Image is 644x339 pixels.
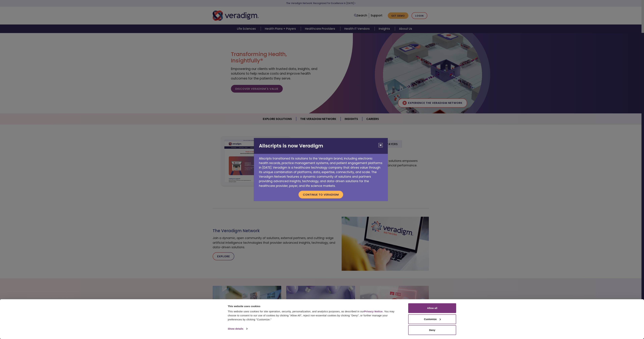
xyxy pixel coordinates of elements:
div: This website uses cookies for site operation, security, personalization, and analytics purposes, ... [228,309,401,322]
button: Close [379,143,383,147]
p: Allscripts transitioned its solutions to the Veradigm brand, including electronic health records,... [254,154,388,188]
button: Allow all [408,303,456,313]
button: Continue to Veradigm [299,191,343,198]
button: Customize [408,314,456,324]
a: Show details [228,326,247,331]
div: This website uses cookies [228,304,401,308]
h2: Allscripts is now Veradigm [254,138,388,154]
button: Deny [408,325,456,335]
a: Privacy Notice [364,310,383,313]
